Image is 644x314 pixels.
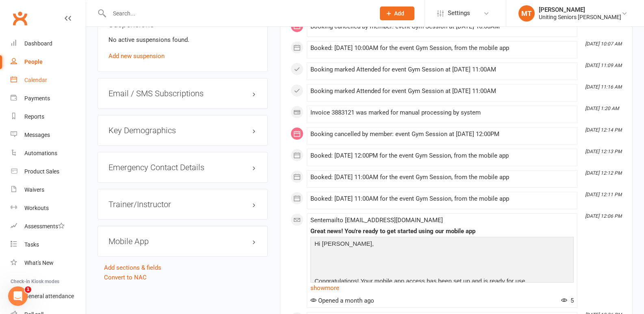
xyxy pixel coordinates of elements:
span: 1 [25,286,31,293]
i: [DATE] 12:12 PM [585,170,622,176]
span: Settings [448,4,470,22]
div: Dashboard [24,40,52,47]
a: Payments [11,89,86,108]
div: Invoice 3883121 was marked for manual processing by system [310,109,574,116]
h3: Emergency Contact Details [108,163,257,172]
div: Workouts [24,205,49,211]
div: [PERSON_NAME] [539,6,621,13]
h3: Mobile App [108,237,257,246]
a: Calendar [11,71,86,89]
h3: Email / SMS Subscriptions [108,89,257,98]
a: General attendance kiosk mode [11,287,86,305]
div: Booked: [DATE] 11:00AM for the event Gym Session, from the mobile app [310,174,574,181]
h3: Key Demographics [108,126,257,135]
a: Convert to NAC [104,274,147,281]
a: Waivers [11,181,86,199]
div: Booked: [DATE] 10:00AM for the event Gym Session, from the mobile app [310,45,574,52]
a: Add sections & fields [104,264,161,271]
span: Add [394,10,404,17]
a: People [11,53,86,71]
a: Dashboard [11,35,86,53]
i: [DATE] 12:11 PM [585,192,622,197]
a: Clubworx [10,8,30,28]
a: Messages [11,126,86,144]
div: Booking marked Attended for event Gym Session at [DATE] 11:00AM [310,88,574,95]
a: What's New [11,254,86,272]
div: People [24,58,43,65]
a: Product Sales [11,162,86,181]
a: Tasks [11,236,86,254]
a: Automations [11,144,86,162]
div: Great news! You're ready to get started using our mobile app [310,228,574,235]
div: Booking marked Attended for event Gym Session at [DATE] 11:00AM [310,66,574,73]
div: Calendar [24,77,47,83]
a: show more [310,282,574,294]
i: [DATE] 11:09 AM [585,63,622,68]
span: Sent email to [EMAIL_ADDRESS][DOMAIN_NAME] [310,217,443,224]
div: Product Sales [24,168,59,175]
div: General attendance [24,293,74,299]
button: Add [380,6,414,20]
p: No active suspensions found. [108,35,257,45]
i: [DATE] 11:16 AM [585,84,622,90]
div: Booked: [DATE] 11:00AM for the event Gym Session, from the mobile app [310,195,574,202]
p: Congratulations! Your mobile app access has been set up and is ready for use. [312,276,572,288]
div: Automations [24,150,57,156]
div: Payments [24,95,50,102]
div: MT [518,5,535,22]
div: Uniting Seniors [PERSON_NAME] [539,13,621,21]
div: Booked: [DATE] 12:00PM for the event Gym Session, from the mobile app [310,152,574,159]
div: Tasks [24,241,39,248]
i: [DATE] 12:13 PM [585,149,622,154]
input: Search... [107,8,369,19]
i: [DATE] 10:07 AM [585,41,622,47]
iframe: Intercom live chat [8,286,28,306]
a: Add new suspension [108,52,165,60]
a: Workouts [11,199,86,217]
div: Messages [24,132,50,138]
i: [DATE] 12:14 PM [585,127,622,133]
a: Assessments [11,217,86,236]
span: 5 [561,297,574,304]
h3: Trainer/Instructor [108,200,257,209]
div: Booking cancelled by member: event Gym Session at [DATE] 12:00PM [310,131,574,138]
div: Waivers [24,186,44,193]
i: [DATE] 12:06 PM [585,213,622,219]
div: Reports [24,113,44,120]
div: What's New [24,260,54,266]
i: [DATE] 1:20 AM [585,106,619,111]
div: Assessments [24,223,65,230]
p: Hi [PERSON_NAME], [312,239,572,251]
span: Opened a month ago [310,297,374,304]
a: Reports [11,108,86,126]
